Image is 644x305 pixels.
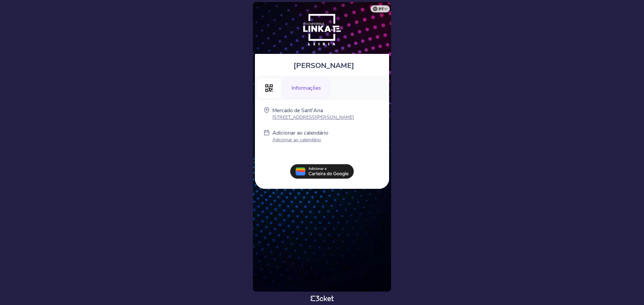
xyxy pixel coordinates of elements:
[272,137,328,143] p: Adicionar ao calendário
[292,9,352,51] img: Linka-te - IT Conference
[272,114,354,121] p: [STREET_ADDRESS][PERSON_NAME]
[283,77,330,99] div: Informações
[283,84,330,91] a: Informações
[290,164,354,179] img: pt_add_to_google_wallet.13e59062.svg
[272,129,328,144] a: Adicionar ao calendário Adicionar ao calendário
[272,107,354,121] a: Mercado de Sant'Ana [STREET_ADDRESS][PERSON_NAME]
[272,129,328,137] p: Adicionar ao calendário
[293,61,354,71] span: [PERSON_NAME]
[272,107,354,114] p: Mercado de Sant'Ana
